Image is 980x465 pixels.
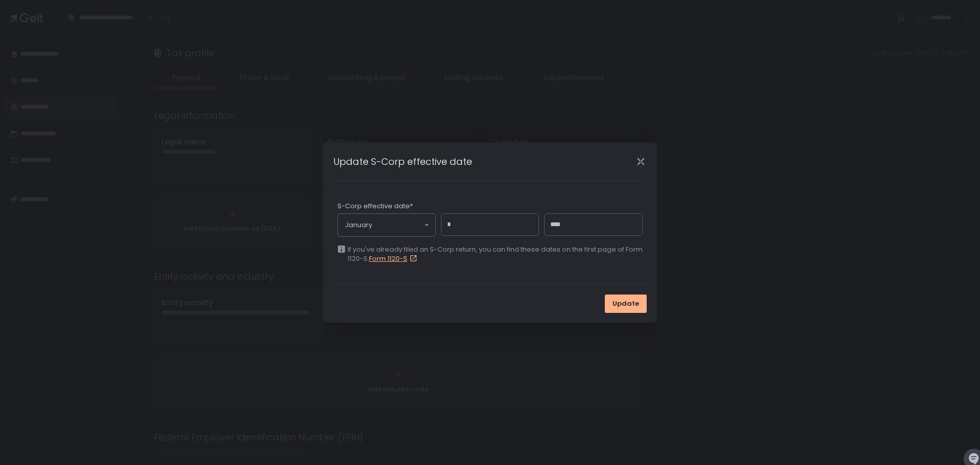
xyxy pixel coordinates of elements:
span: If you've already filed an S-Corp return, you can find these dates on the first page of Form 1120-S. [348,244,643,263]
div: Close [624,156,657,167]
span: January [345,220,372,230]
span: S-Corp effective date* [337,202,413,211]
div: Search for option [338,214,435,236]
span: Update [612,299,639,308]
h1: Update S-Corp effective date [333,155,472,168]
input: Search for option [372,220,423,230]
button: Update [605,295,647,313]
a: Form 1120-S [369,254,420,263]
